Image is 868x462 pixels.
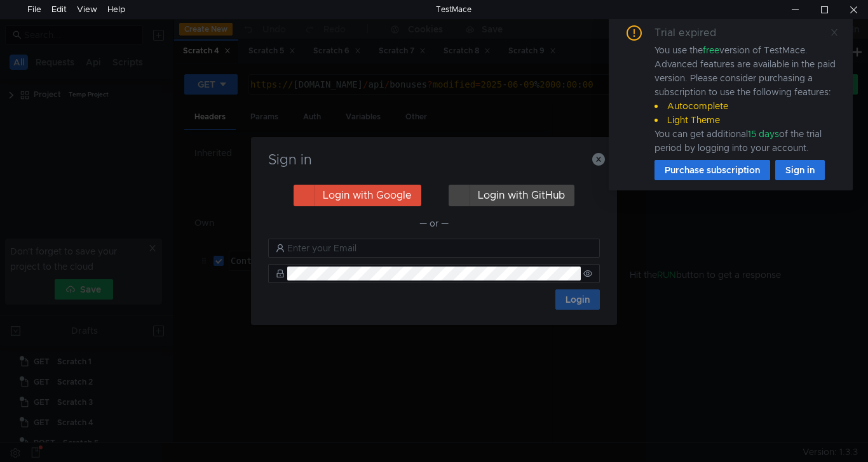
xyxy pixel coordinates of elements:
li: Autocomplete [654,99,837,113]
div: You use the version of TestMace. Advanced features are available in the paid version. Please cons... [654,43,837,155]
button: Login with Google [294,185,421,206]
button: Login with GitHub [449,185,574,206]
li: Light Theme [654,113,837,127]
div: — or — [268,216,600,231]
div: Trial expired [654,25,731,41]
span: 15 days [748,128,779,140]
h3: Sign in [266,152,602,168]
button: Sign in [775,160,825,180]
button: Purchase subscription [654,160,770,180]
input: Enter your Email [287,241,592,255]
div: You can get additional of the trial period by logging into your account. [654,127,837,155]
span: free [703,44,719,56]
